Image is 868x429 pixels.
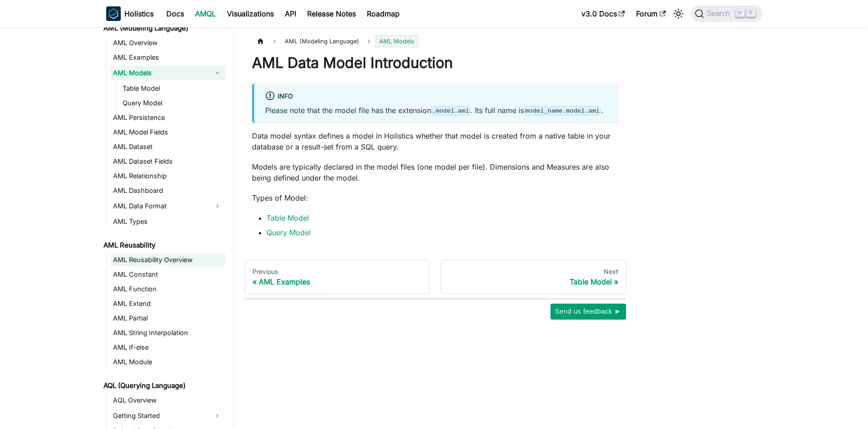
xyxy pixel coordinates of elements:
[110,283,226,295] a: AML Function
[302,6,361,21] a: Release Notes
[101,239,226,252] a: AML Reusability
[361,6,405,21] a: Roadmap
[110,170,226,182] a: AML Relationship
[106,6,121,21] img: Holistics
[221,6,279,21] a: Visualizations
[110,111,226,124] a: AML Persistence
[252,268,422,276] div: Previous
[555,305,621,317] span: Send us feedback ►
[252,161,619,183] p: Models are typically declared in the model files (one model per file). Dimensions and Measures ar...
[110,199,209,213] a: AML Data Format
[110,215,226,228] a: AML Types
[524,106,601,115] code: model_name.model.aml
[101,379,226,392] a: AQL (Querying Language)
[161,6,190,21] a: Docs
[375,35,419,48] span: AML Models
[735,9,745,17] kbd: ⌘
[120,97,226,109] a: Query Model
[279,6,302,21] a: API
[110,126,226,139] a: AML Model Fields
[110,297,226,310] a: AML Extend
[267,213,309,222] a: Table Model
[671,6,686,21] button: Switch between dark and light mode (currently light mode)
[448,268,618,276] div: Next
[106,6,154,21] a: HolisticsHolistics
[252,277,422,286] div: AML Examples
[209,408,226,423] button: Expand sidebar category 'Getting Started'
[550,304,626,319] button: Send us feedback ►
[267,228,311,237] a: Query Model
[110,356,226,368] a: AML Module
[190,6,221,21] a: AMQL
[576,6,631,21] a: v3.0 Docs
[431,106,471,115] code: .model.aml
[110,66,209,80] a: AML Models
[110,341,226,354] a: AML If-else
[110,51,226,64] a: AML Examples
[252,35,619,48] nav: Breadcrumbs
[110,312,226,325] a: AML Partial
[101,22,226,35] a: AML (Modeling Language)
[691,5,762,22] button: Search (Command+K)
[252,192,619,203] p: Types of Model:
[252,130,619,152] p: Data model syntax defines a model in Holistics whether that model is created from a native table ...
[110,253,226,266] a: AML Reusability Overview
[448,277,618,286] div: Table Model
[746,9,755,17] kbd: K
[110,184,226,197] a: AML Dashboard
[245,260,626,295] nav: Docs pages
[704,10,735,18] span: Search
[252,54,619,72] h1: AML Data Model Introduction
[110,36,226,49] a: AML Overview
[97,27,234,429] nav: Docs sidebar
[209,66,226,80] button: Collapse sidebar category 'AML Models'
[441,260,626,295] a: NextTable Model
[265,105,608,116] p: Please note that the model file has the extension . Its full name is .
[110,408,209,423] a: Getting Started
[252,35,269,48] a: Home page
[124,8,154,19] b: Holistics
[245,260,430,295] a: PreviousAML Examples
[280,35,364,48] span: AML (Modeling Language)
[110,268,226,281] a: AML Constant
[110,155,226,168] a: AML Dataset Fields
[209,199,226,213] button: Expand sidebar category 'AML Data Format'
[120,82,226,95] a: Table Model
[265,91,608,103] div: info
[110,326,226,339] a: AML String Interpolation
[110,140,226,153] a: AML Dataset
[631,6,671,21] a: Forum
[110,394,226,407] a: AQL Overview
